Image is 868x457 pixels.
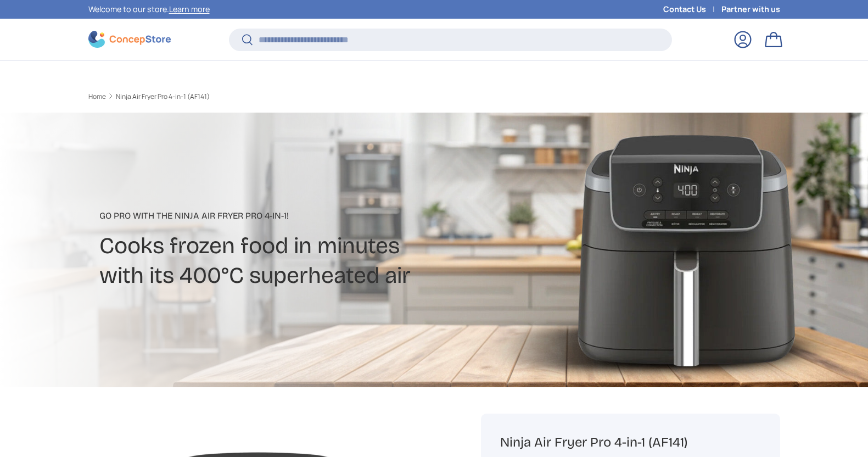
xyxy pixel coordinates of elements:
h2: Cooks frozen food in minutes with its 400°C superheated air [99,231,521,291]
p: Welcome to our store. [88,3,210,15]
h1: Ninja Air Fryer Pro 4-in-1 (AF141) [500,434,760,451]
a: Contact Us [663,3,721,15]
a: Partner with us [721,3,780,15]
nav: Breadcrumbs [88,92,455,102]
p: Go Pro with the Ninja Air Fryer Pro 4-in-1! ​ [99,209,521,222]
a: Home [88,93,106,100]
a: Ninja Air Fryer Pro 4-in-1 (AF141) [116,93,210,100]
a: Learn more [169,4,210,14]
img: ConcepStore [88,31,171,48]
